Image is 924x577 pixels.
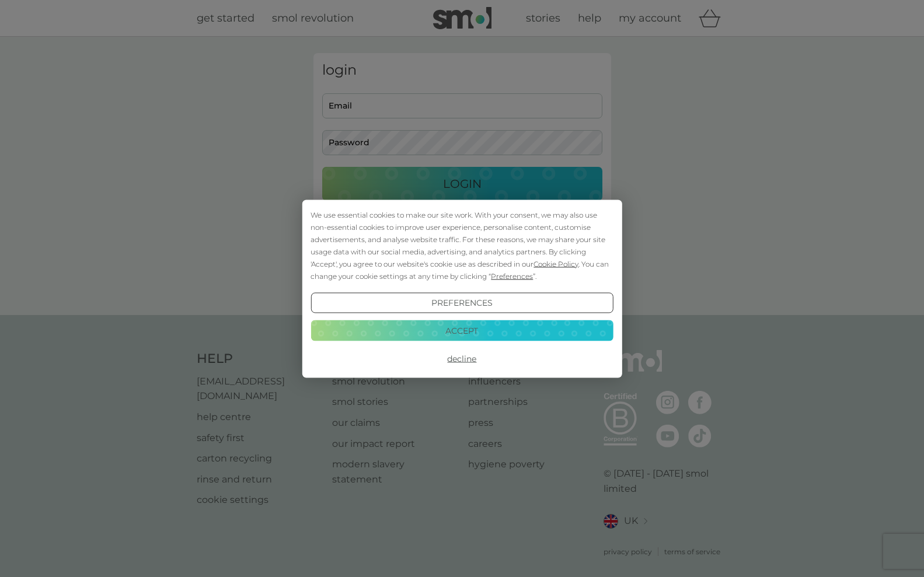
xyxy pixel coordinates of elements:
[534,259,578,268] span: Cookie Policy
[491,271,533,280] span: Preferences
[302,200,622,377] div: Cookie Consent Prompt
[311,292,613,313] button: Preferences
[311,320,613,341] button: Accept
[311,208,613,282] div: We use essential cookies to make our site work. With your consent, we may also use non-essential ...
[311,348,613,369] button: Decline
